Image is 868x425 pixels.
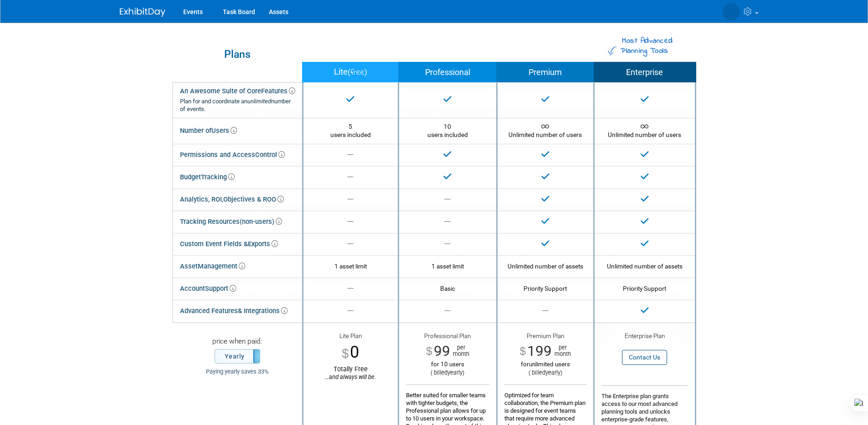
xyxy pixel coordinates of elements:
span: free [350,66,365,79]
div: 10 users included [406,122,489,139]
span: Control [255,151,285,159]
div: unlimited users [504,360,587,368]
span: Support [205,284,236,293]
div: Tracking Resources [180,215,282,228]
label: Yearly [215,349,260,363]
div: Custom Event Fields & [180,238,278,251]
div: Professional Plan [406,332,489,343]
div: 5 users included [310,122,391,139]
div: ...and always will be. [310,374,391,381]
div: Budget [180,171,235,184]
span: (non-users) [240,218,282,226]
span: Exports [248,240,278,248]
span: Features [261,87,295,95]
div: Advanced Features [180,304,288,318]
div: ( billed ) [504,369,587,377]
th: Lite [303,62,399,82]
div: An Awesome Suite of Core [180,87,295,113]
div: Priority Support [504,284,587,293]
div: for 10 users [406,360,489,368]
span: $ [426,346,432,357]
div: Lite Plan [310,332,391,341]
th: Professional [399,62,497,82]
div: Account [180,282,236,295]
span: ) [365,68,367,76]
div: Plans [177,49,298,60]
span: ( [348,68,350,76]
div: Basic [406,284,489,293]
th: Enterprise [594,62,695,82]
div: 1 asset limit [310,262,391,270]
span: per month [450,344,469,357]
span: Most Advanced Planning Tools [621,35,673,56]
span: Unlimited number of users [508,123,582,138]
div: Premium Plan [504,332,587,343]
span: yearly [447,369,462,376]
div: Paying yearly saves 33% [180,368,295,376]
img: Our Most Advanced Planning Tools [608,46,617,56]
span: per month [552,344,571,357]
span: Users [211,126,237,135]
th: Premium [497,62,594,82]
span: 0 [350,342,359,362]
div: Asset [180,260,245,273]
div: Totally Free [310,365,391,381]
span: $ [520,346,526,357]
span: 99 [434,343,450,359]
div: ( billed ) [406,369,489,377]
span: & Integrations [238,307,288,315]
div: Number of [180,124,237,137]
span: 199 [527,343,552,359]
span: Management [198,262,245,270]
div: Enterprise Plan [601,332,688,341]
i: unlimited [247,98,271,105]
img: Paige Bostrom [723,3,740,20]
div: Objectives & ROO [180,193,284,206]
span: Analytics, ROI, [180,195,223,203]
span: $ [342,347,349,359]
div: Unlimited number of assets [504,262,587,270]
div: 1 asset limit [406,262,489,270]
div: Priority Support [601,284,688,293]
div: Plan for and coordinate an number of events. [180,98,295,113]
button: Contact Us [622,350,667,365]
img: ExhibitDay [120,8,165,17]
span: Unlimited number of users [608,123,681,138]
div: Unlimited number of assets [601,262,688,270]
div: Permissions and Access [180,148,285,162]
span: for [521,361,529,368]
span: Tracking [201,173,235,181]
span: yearly [545,369,560,376]
div: price when paid: [180,337,295,349]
